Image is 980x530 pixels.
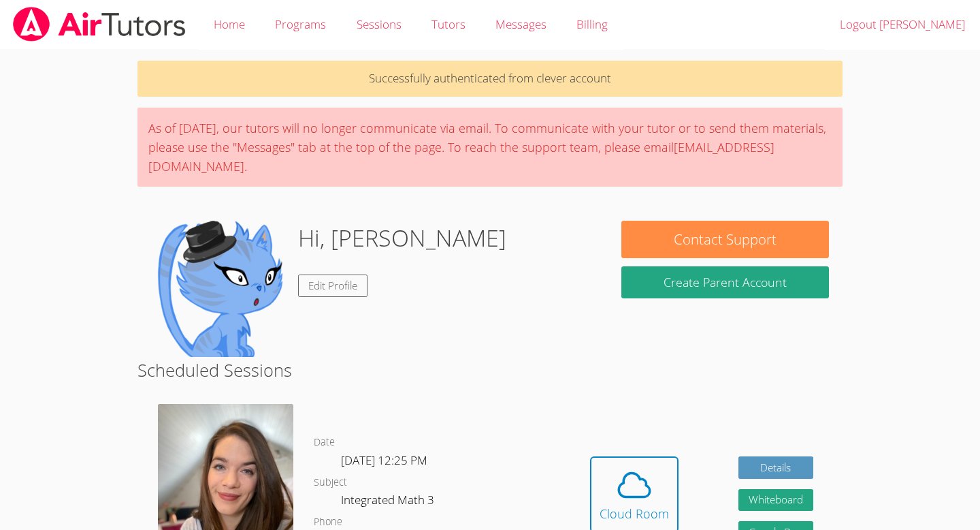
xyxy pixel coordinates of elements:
[600,504,669,523] div: Cloud Room
[621,266,828,298] button: Create Parent Account
[151,221,287,357] img: default.png
[621,221,828,258] button: Contact Support
[298,275,367,297] a: Edit Profile
[314,434,335,451] dt: Date
[137,357,843,383] h2: Scheduled Sessions
[738,489,813,512] button: Whiteboard
[341,490,437,514] dd: Integrated Math 3
[12,7,187,42] img: airtutors_banner-c4298cdbf04f3fff15de1276eac7730deb9818008684d7c2e4769d2f7ddbe033.png
[341,452,427,468] span: [DATE] 12:25 PM
[298,221,506,255] h1: Hi, [PERSON_NAME]
[137,61,843,97] p: Successfully authenticated from clever account
[738,456,813,479] a: Details
[137,108,843,187] div: As of [DATE], our tutors will no longer communicate via email. To communicate with your tutor or ...
[495,16,546,32] span: Messages
[314,474,347,491] dt: Subject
